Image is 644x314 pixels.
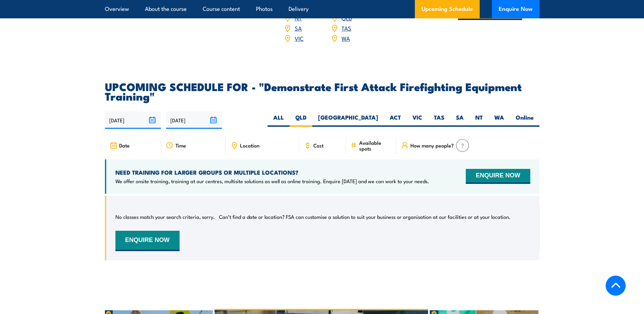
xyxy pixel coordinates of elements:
label: Online [510,114,539,127]
p: Can’t find a date or location? FSA can customise a solution to suit your business or organisation... [219,213,511,220]
label: [GEOGRAPHIC_DATA] [312,114,384,127]
span: Time [176,142,186,148]
label: VIC [407,114,428,127]
a: SA [295,24,302,32]
a: NT [295,14,302,22]
input: From date [105,111,161,129]
button: ENQUIRE NOW [115,231,180,251]
input: To date [166,111,222,129]
label: ALL [268,114,290,127]
button: ENQUIRE NOW [466,169,530,184]
h4: NEED TRAINING FOR LARGER GROUPS OR MULTIPLE LOCATIONS? [115,169,429,176]
span: Available spots [359,140,391,151]
span: How many people? [410,142,454,148]
label: ACT [384,114,407,127]
p: We offer onsite training, training at our centres, multisite solutions as well as online training... [115,178,429,185]
span: Location [240,142,259,148]
a: VIC [295,34,303,42]
label: WA [489,114,510,127]
span: Date [119,142,130,148]
span: Cost [313,142,324,148]
label: SA [450,114,470,127]
label: TAS [428,114,450,127]
label: NT [470,114,489,127]
a: WA [342,34,350,42]
a: TAS [342,24,351,32]
h2: UPCOMING SCHEDULE FOR - "Demonstrate First Attack Firefighting Equipment Training" [105,82,539,101]
label: QLD [290,114,312,127]
a: QLD [342,14,352,22]
p: No classes match your search criteria, sorry. [115,213,215,220]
